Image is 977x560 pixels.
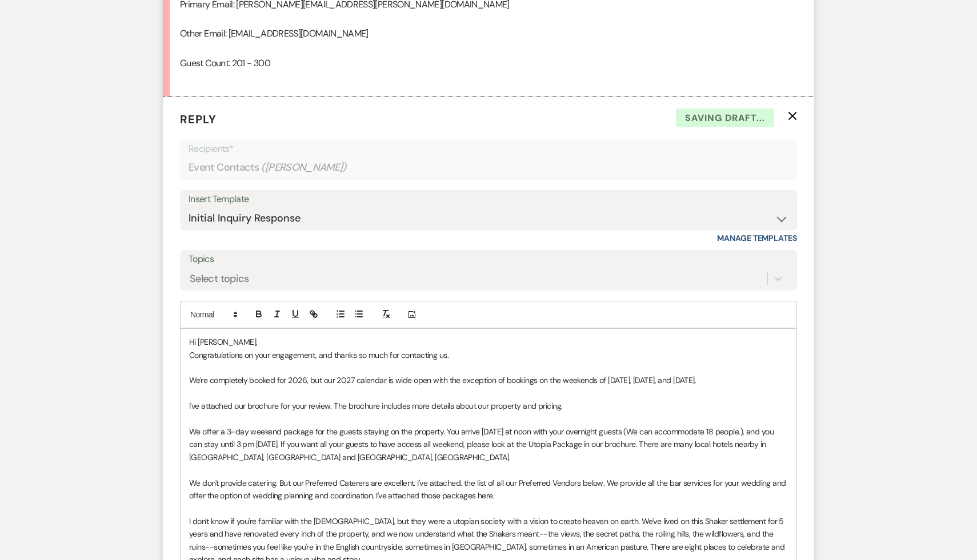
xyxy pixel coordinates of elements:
[180,112,217,127] span: Reply
[190,271,249,287] div: Select topics
[189,336,788,348] p: Hi [PERSON_NAME],
[189,426,776,462] span: We offer a 3-day weekend package for the guests staying on the property. You arrive [DATE] at noo...
[189,400,788,412] p: I've attached our brochure for your review. The brochure includes more details about our property...
[189,156,788,179] div: Event Contacts
[189,477,788,502] p: We don't provide catering. But our Preferred Caterers are excellent. I've attached. the list of a...
[189,349,788,361] p: Congratulations on your engagement, and thanks so much for contacting us.
[261,160,347,175] span: ( [PERSON_NAME] )
[189,251,788,268] label: Topics
[189,191,788,208] div: Insert Template
[717,233,797,243] a: Manage Templates
[189,374,788,386] p: We're completely booked for 2026, but our 2027 calendar is wide open with the exception of bookin...
[189,142,788,156] p: Recipients*
[676,108,774,128] span: Saving draft...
